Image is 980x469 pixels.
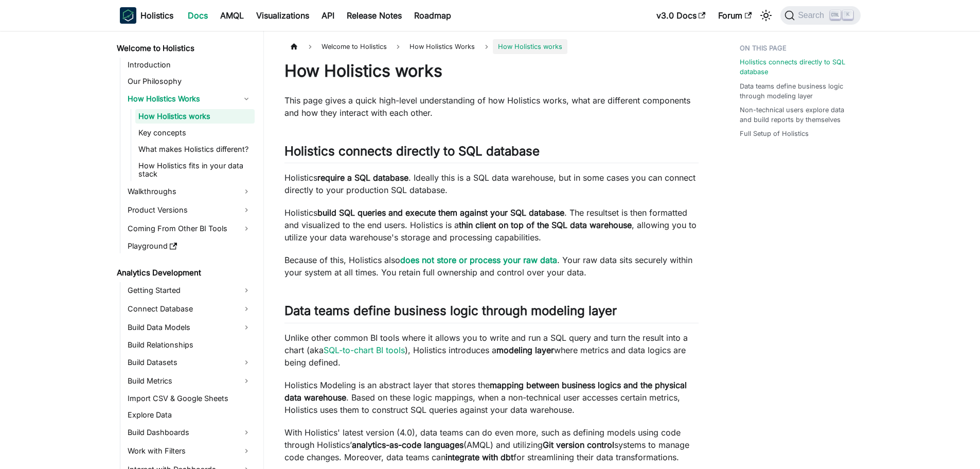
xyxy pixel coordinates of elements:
[740,129,809,138] a: Full Setup of Holistics
[795,11,830,20] span: Search
[120,7,173,24] a: HolisticsHolistics
[843,10,853,20] kbd: K
[124,239,255,253] a: Playground
[124,220,255,237] a: Coming From Other BI Tools
[404,39,480,54] span: How Holistics Works
[124,408,255,422] a: Explore Data
[341,7,408,24] a: Release Notes
[284,94,699,119] p: This page gives a quick high-level understanding of how Holistics works, what are different compo...
[780,6,860,25] button: Search (Ctrl+K)
[740,105,854,125] a: Non-technical users explore data and build reports by themselves
[284,206,699,244] p: Holistics . The resultset is then formatted and visualized to the end users. Holistics is a , all...
[114,266,255,280] a: Analytics Development
[124,91,255,107] a: How Holistics Works
[284,254,699,279] p: Because of this, Holistics also . Your raw data sits securely within your system at all times. Yo...
[124,282,255,299] a: Getting Started
[284,171,699,196] p: Holistics . Ideally this is a SQL data warehouse, but in some cases you can connect directly to y...
[317,172,408,183] strong: require a SQL database
[650,7,712,24] a: v3.0 Docs
[740,57,854,77] a: Holistics connects directly to SQL database
[316,39,392,54] span: Welcome to Holistics
[740,81,854,101] a: Data teams define business logic through modeling layer
[284,379,699,416] p: Holistics Modeling is an abstract layer that stores the . Based on these logic mappings, when a n...
[317,207,564,218] strong: build SQL queries and execute them against your SQL database
[284,39,304,54] a: Home page
[124,424,255,441] a: Build Dashboards
[324,345,405,355] a: SQL-to-chart BI tools
[124,58,255,72] a: Introduction
[135,126,255,140] a: Key concepts
[284,144,699,163] h2: Holistics connects directly to SQL database
[250,7,315,24] a: Visualizations
[214,7,250,24] a: AMQL
[400,255,557,265] a: does not store or process your raw data
[284,61,699,81] h1: How Holistics works
[135,159,255,181] a: How Holistics fits in your data stack
[124,338,255,352] a: Build Relationships
[124,319,255,336] a: Build Data Models
[315,7,341,24] a: API
[124,373,255,389] a: Build Metrics
[712,7,758,24] a: Forum
[124,301,255,317] a: Connect Database
[124,183,255,200] a: Walkthroughs
[284,380,687,403] strong: mapping between business logics and the physical data warehouse
[284,39,699,54] nav: Breadcrumbs
[408,7,457,24] a: Roadmap
[543,440,614,450] strong: Git version control
[114,41,255,56] a: Welcome to Holistics
[352,440,464,450] strong: analytics-as-code languages
[140,9,173,22] b: Holistics
[120,7,136,24] img: Holistics
[135,142,255,157] a: What makes Holistics different?
[124,391,255,406] a: Import CSV & Google Sheets
[284,303,699,323] h2: Data teams define business logic through modeling layer
[124,443,255,459] a: Work with Filters
[459,220,632,230] strong: thin client on top of the SQL data warehouse
[124,74,255,89] a: Our Philosophy
[284,332,699,369] p: Unlike other common BI tools where it allows you to write and run a SQL query and turn the result...
[493,39,567,54] span: How Holistics works
[110,31,264,469] nav: Docs sidebar
[124,202,255,218] a: Product Versions
[446,452,513,462] strong: integrate with dbt
[135,109,255,124] a: How Holistics works
[124,354,255,371] a: Build Datasets
[496,345,554,355] strong: modeling layer
[758,7,774,24] button: Switch between dark and light mode (currently light mode)
[182,7,214,24] a: Docs
[284,426,699,463] p: With Holistics' latest version (4.0), data teams can do even more, such as defining models using ...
